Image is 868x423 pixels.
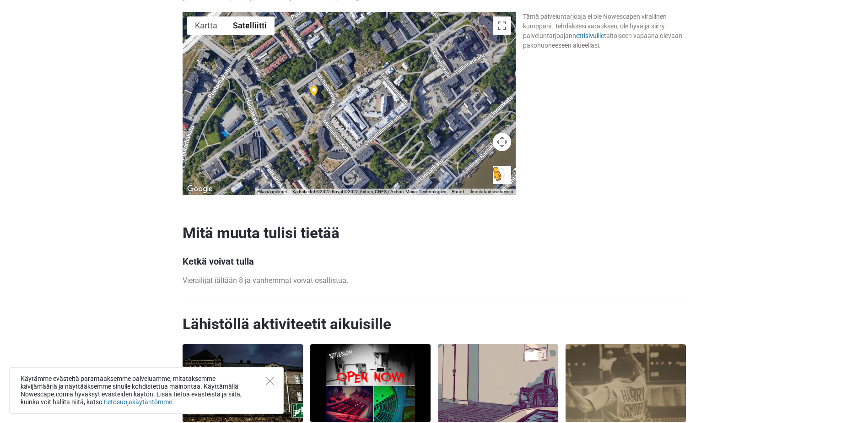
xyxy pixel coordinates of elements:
[183,315,686,333] h2: Lähistöllä aktiviteetit aikuisille
[183,256,516,267] h3: Ketkä voivat tulla
[292,189,446,194] span: Karttatiedot ©2025 Kuvat ©2025 Airbus, CNES / Airbus, Maxar Technologies
[102,398,172,406] a: Tietosuojakäytäntömme
[183,224,516,242] h2: Mitä muuta tulisi tietää
[469,189,513,194] a: Ilmoita karttavirheestä
[523,12,686,50] div: Tämä palveluntarjoaja ei ole Nowescapen virallinen kumppani. Tehdäksesi varauksen, ole hyvä ja si...
[225,16,275,35] button: Näytä satelliittikuvat
[185,183,215,195] img: Google
[452,189,464,194] a: Ehdot (avautuu uudelle välilehdelle)
[572,32,604,39] a: nettisivuille
[266,377,274,385] button: Close
[187,16,225,35] button: Näytä katukartta
[493,166,511,184] button: Avaa Street View vetämällä Pegman kartalle
[183,275,516,286] p: Vierailijat iältään 8 ja vanhemmat voivat osallistua.
[493,16,511,35] button: Koko näytön näkymä päälle/pois
[493,133,511,151] button: Kartan kamerasäätimet
[185,183,215,195] a: Avaa tämä alue Google Mapsissa (avautuu uuteen ikkunaan)
[257,189,287,195] button: Pikanäppäimet
[9,367,284,414] div: Käytämme evästeitä parantaaksemme palveluamme, mitataksemme kävijämääriä ja näyttääksemme sinulle...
